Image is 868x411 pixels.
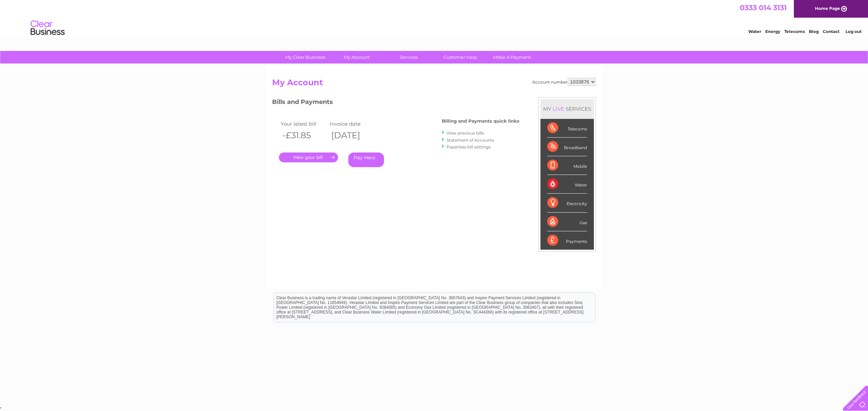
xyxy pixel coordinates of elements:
[740,3,787,12] a: 0333 014 3131
[432,51,488,64] a: Customer Help
[547,156,587,175] div: Mobile
[784,29,805,34] a: Telecoms
[551,106,566,112] div: LIVE
[277,51,333,64] a: My Clear Business
[329,51,385,64] a: My Account
[447,144,490,149] a: Paperless bill settings
[547,138,587,156] div: Broadband
[846,29,862,34] a: Log out
[30,18,65,38] img: logo.png
[279,128,328,142] th: -£31.85
[547,175,587,194] div: Water
[328,119,377,128] td: Invoice date
[809,29,819,34] a: Blog
[447,130,484,136] a: View previous bills
[748,29,761,34] a: Water
[547,213,587,231] div: Gas
[442,119,519,124] h4: Billing and Payments quick links
[547,119,587,138] div: Telecoms
[484,51,540,64] a: Make A Payment
[279,153,338,162] a: .
[272,97,519,109] h3: Bills and Payments
[823,29,839,34] a: Contact
[547,231,587,250] div: Payments
[279,119,328,128] td: Your latest bill
[447,138,494,143] a: Statement of Accounts
[348,153,384,167] a: Pay Here
[272,78,596,91] h2: My Account
[328,128,377,142] th: [DATE]
[274,4,595,33] div: Clear Business is a trading name of Verastar Limited (registered in [GEOGRAPHIC_DATA] No. 3667643...
[381,51,437,64] a: Services
[547,194,587,212] div: Electricity
[765,29,780,34] a: Energy
[532,78,596,86] div: Account number
[540,99,594,119] div: MY SERVICES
